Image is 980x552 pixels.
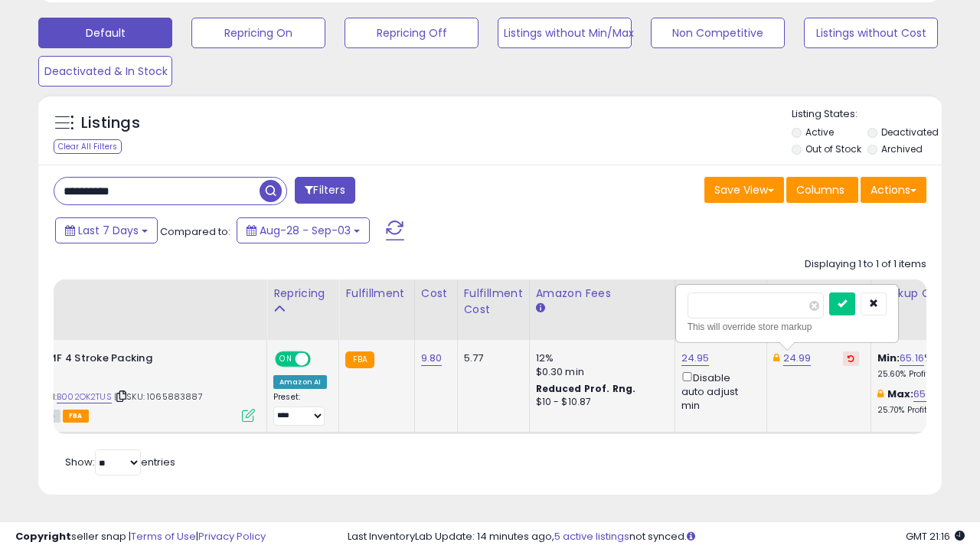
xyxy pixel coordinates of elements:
div: $0.30 min [536,365,663,379]
a: B002OK2TUS [57,390,112,403]
button: Deactivated & In Stock [38,56,172,87]
div: Fulfillment [345,286,407,302]
div: $10 - $10.87 [536,396,663,409]
span: Aug-28 - Sep-03 [260,223,351,238]
div: This will override store markup [688,319,887,335]
div: Fulfillment Cost [464,286,523,318]
a: 9.80 [421,351,443,366]
strong: Copyright [15,529,71,544]
div: Preset: [273,392,327,426]
b: Reduced Prof. Rng. [536,382,636,395]
b: FMF 4 Stroke Packing [42,351,228,370]
div: 12% [536,351,663,365]
button: Default [38,18,172,48]
a: 65.52 [913,387,941,402]
label: Out of Stock [805,142,861,155]
small: Amazon Fees. [536,302,545,315]
button: Filters [295,177,354,204]
p: Listing States: [792,107,942,122]
div: Repricing [273,286,332,302]
button: Columns [786,177,858,203]
button: Repricing On [191,18,325,48]
div: Amazon Fees [536,286,668,302]
div: Clear All Filters [54,139,122,154]
button: Aug-28 - Sep-03 [237,217,370,243]
small: FBA [345,351,374,368]
button: Listings without Cost [804,18,938,48]
button: Actions [861,177,926,203]
button: Non Competitive [651,18,785,48]
label: Deactivated [881,126,939,139]
label: Archived [881,142,923,155]
a: 24.99 [783,351,812,366]
span: OFF [309,352,333,365]
i: Revert to store-level Dynamic Max Price [848,354,854,362]
div: seller snap | | [15,530,266,544]
span: ON [276,352,296,365]
div: Amazon AI [273,375,327,389]
span: 2025-09-12 21:16 GMT [906,529,965,544]
button: Listings without Min/Max [498,18,632,48]
a: 24.95 [681,351,710,366]
button: Last 7 Days [55,217,158,243]
span: | SKU: 1065883887 [114,390,203,403]
span: Show: entries [65,455,175,469]
div: Last InventoryLab Update: 14 minutes ago, not synced. [348,530,965,544]
span: FBA [63,410,89,423]
button: Repricing Off [345,18,479,48]
div: Cost [421,286,451,302]
i: This overrides the store level Dynamic Max Price for this listing [773,353,779,363]
label: Active [805,126,834,139]
div: Title [21,286,260,302]
div: 5.77 [464,351,518,365]
span: Compared to: [160,224,230,239]
button: Save View [704,177,784,203]
div: ASIN: [25,351,255,421]
i: This overrides the store level max markup for this listing [877,389,884,399]
span: Columns [796,182,844,198]
a: Terms of Use [131,529,196,544]
b: Min: [877,351,900,365]
span: Last 7 Days [78,223,139,238]
div: Disable auto adjust min [681,369,755,413]
a: Privacy Policy [198,529,266,544]
h5: Listings [81,113,140,134]
b: Max: [887,387,914,401]
a: 5 active listings [554,529,629,544]
a: 65.16 [900,351,924,366]
div: Displaying 1 to 1 of 1 items [805,257,926,272]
